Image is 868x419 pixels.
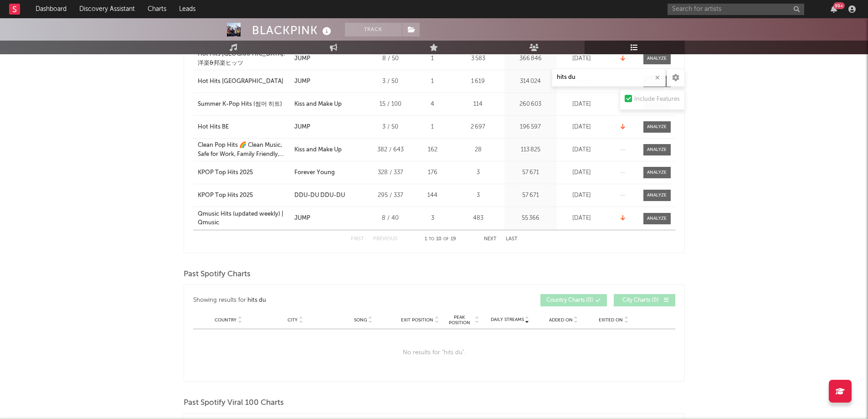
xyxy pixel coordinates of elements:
span: Past Spotify Viral 100 Charts [184,398,284,409]
div: 483 [454,214,502,223]
div: 114 [454,100,502,109]
div: No results for " hits du ". [193,329,675,377]
div: 196 597 [507,123,555,132]
div: 8 / 40 [370,214,411,223]
div: 3 [416,214,450,223]
div: 57 671 [507,168,555,177]
span: Song [354,317,367,323]
div: DDU-DU DDU-DU [294,191,345,200]
div: 366 846 [507,54,555,63]
div: 3 [454,168,502,177]
div: Kiss and Make Up [294,100,342,109]
span: Country [215,317,236,323]
div: [DATE] [559,214,605,223]
div: JUMP [294,77,310,86]
div: 113 825 [507,145,555,155]
div: [DATE] [559,54,605,63]
span: of [443,237,449,241]
button: First [351,237,364,242]
div: 8 / 50 [370,54,411,63]
div: [DATE] [559,168,605,177]
div: Forever Young [294,168,335,177]
span: Country Charts ( 0 ) [546,298,593,303]
div: 2 697 [454,123,502,132]
button: Last [506,237,518,242]
div: 162 [416,145,450,155]
div: [DATE] [559,191,605,200]
button: Country Charts(0) [540,294,607,306]
a: Hot Hits BE [198,123,290,132]
button: Track [345,23,402,36]
a: Summer K-Pop Hits (썸머 히트) [198,100,290,109]
div: 1 [416,123,450,132]
div: 3 583 [454,54,502,63]
div: BLACKPINK [252,23,334,38]
span: Added On [549,317,573,323]
div: 328 / 337 [370,168,411,177]
a: Clean Pop Hits 🌈 Clean Music, Safe for Work, Family Friendly, School & Kids Music [198,141,290,159]
div: 28 [454,145,502,155]
div: [DATE] [559,123,605,132]
span: Exit Position [401,317,433,323]
div: KPOP Top Hits 2025 [198,191,253,200]
button: City Charts(0) [614,294,675,306]
div: 295 / 337 [370,191,411,200]
span: City [288,317,298,323]
div: 1 10 19 [416,234,466,245]
span: to [429,237,434,241]
div: 1 619 [454,77,502,86]
button: Previous [373,237,397,242]
div: Hot Hits [GEOGRAPHIC_DATA] [198,77,283,86]
div: 314 024 [507,77,555,86]
div: 260 603 [507,100,555,109]
span: City Charts ( 0 ) [620,298,662,303]
div: 1 [416,54,450,63]
div: 4 [416,100,450,109]
span: Daily Streams [491,316,524,323]
div: JUMP [294,54,310,63]
div: 99 + [833,2,845,9]
button: 99+ [831,5,837,13]
div: 382 / 643 [370,145,411,155]
div: JUMP [294,214,310,223]
div: 3 [454,191,502,200]
span: Past Spotify Charts [184,269,251,280]
div: KPOP Top Hits 2025 [198,168,253,177]
input: Search for artists [668,4,804,15]
div: Summer K-Pop Hits (썸머 히트) [198,100,282,109]
div: hits du [247,295,266,306]
div: 144 [416,191,450,200]
div: Include Features [634,94,680,105]
div: 55 366 [507,214,555,223]
div: 176 [416,168,450,177]
div: 1 [416,77,450,86]
div: Hot Hits BE [198,123,229,132]
div: [DATE] [559,100,605,109]
div: JUMP [294,123,310,132]
div: 3 / 50 [370,77,411,86]
span: Peak Position [445,315,474,326]
div: 3 / 50 [370,123,411,132]
a: KPOP Top Hits 2025 [198,168,290,177]
div: 57 671 [507,191,555,200]
a: Qmusic Hits (updated weekly) | Qmusic [198,210,290,228]
a: Hot Hits [GEOGRAPHIC_DATA] [198,77,290,86]
span: Exited On [599,317,623,323]
input: Search Playlists/Charts [552,68,666,87]
button: Next [484,237,497,242]
a: KPOP Top Hits 2025 [198,191,290,200]
div: 15 / 100 [370,100,411,109]
a: Hot Hits [GEOGRAPHIC_DATA]: 洋楽&邦楽ヒッツ [198,50,290,67]
div: [DATE] [559,145,605,155]
div: Showing results for [193,294,434,306]
div: Kiss and Make Up [294,145,342,155]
